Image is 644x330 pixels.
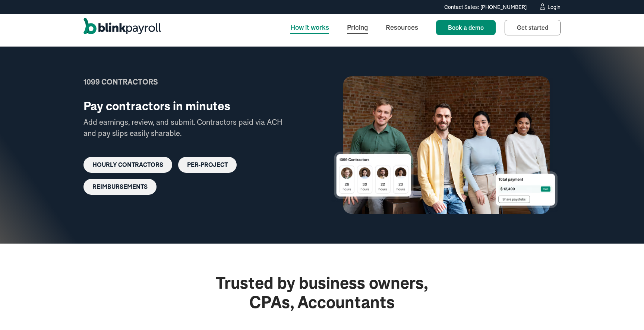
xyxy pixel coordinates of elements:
[380,19,424,35] a: Resources
[516,250,644,330] iframe: Chat Widget
[341,19,374,35] a: Pricing
[83,76,283,88] div: 1099 CONTRACTORS
[517,24,548,31] span: Get started
[539,3,561,11] a: Login
[83,18,161,37] a: home
[83,99,283,114] h2: Pay contractors in minutes
[547,4,561,10] div: Login
[505,20,561,35] a: Get started
[448,24,484,31] span: Book a demo
[92,183,148,190] div: reimbursements
[187,161,228,168] div: per-project
[436,20,496,35] a: Book a demo
[284,19,335,35] a: How it works
[197,273,447,313] h2: Trusted by business owners, CPAs, Accountants
[444,3,527,11] div: Contact Sales: [PHONE_NUMBER]
[83,117,283,139] div: Add earnings, review, and submit. Contractors paid via ACH and pay slips easily sharable.
[92,161,163,168] div: hourly contractors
